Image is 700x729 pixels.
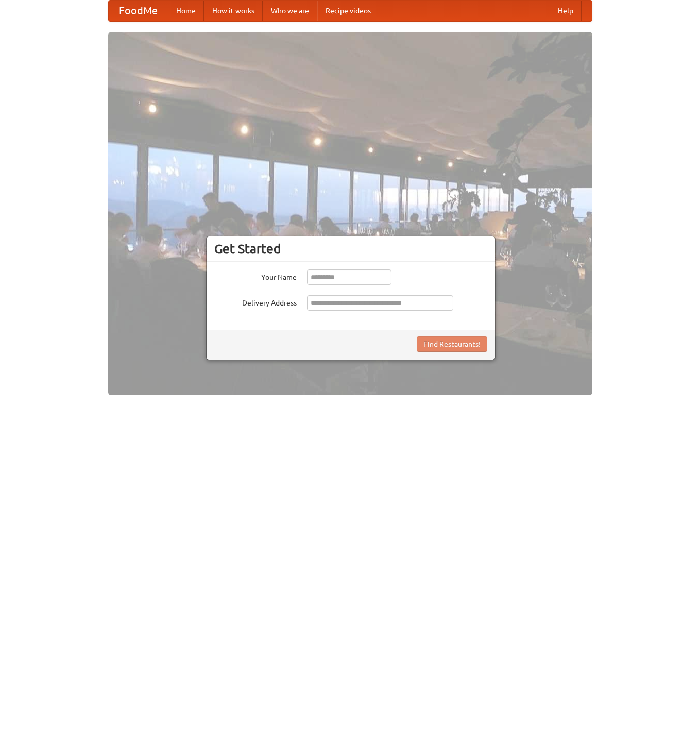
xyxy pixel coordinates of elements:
[168,1,204,21] a: Home
[214,295,297,308] label: Delivery Address
[317,1,379,21] a: Recipe videos
[109,1,168,21] a: FoodMe
[214,241,487,257] h3: Get Started
[550,1,582,21] a: Help
[263,1,317,21] a: Who we are
[417,336,487,352] button: Find Restaurants!
[204,1,263,21] a: How it works
[214,269,297,282] label: Your Name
